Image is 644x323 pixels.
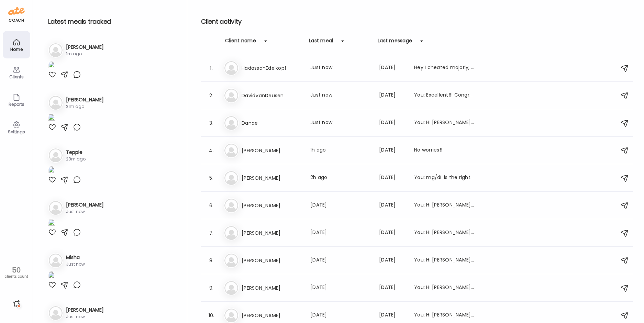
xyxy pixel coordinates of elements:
[225,37,256,48] div: Client name
[66,51,104,57] div: 1m ago
[379,311,406,320] div: [DATE]
[379,91,406,100] div: [DATE]
[66,307,104,314] h3: [PERSON_NAME]
[207,119,215,127] div: 3.
[207,311,215,320] div: 10.
[414,91,475,100] div: You: Excellent!!! Congrats!
[49,43,63,57] img: bg-avatar-default.svg
[49,148,63,162] img: bg-avatar-default.svg
[224,61,238,75] img: bg-avatar-default.svg
[242,91,302,100] h3: DavidVanDeusen
[49,254,63,267] img: bg-avatar-default.svg
[4,102,29,107] div: Reports
[201,16,633,27] h2: Client activity
[379,256,406,265] div: [DATE]
[414,229,475,237] div: You: Hi [PERSON_NAME], are you currently having one meal per day or is there a second meal?
[2,266,30,274] div: 50
[66,254,85,261] h3: Misha
[414,284,475,292] div: You: Hi [PERSON_NAME], no it is not comparable. This bar is higher in protein and carbohydrates, ...
[207,146,215,155] div: 4.
[207,256,215,265] div: 8.
[310,174,371,182] div: 2h ago
[242,229,302,237] h3: [PERSON_NAME]
[310,146,371,155] div: 1h ago
[66,156,86,162] div: 28m ago
[309,37,333,48] div: Last meal
[224,226,238,240] img: bg-avatar-default.svg
[379,284,406,292] div: [DATE]
[310,229,371,237] div: [DATE]
[242,64,302,72] h3: HadassahEdelkopf
[379,174,406,182] div: [DATE]
[224,89,238,102] img: bg-avatar-default.svg
[48,16,176,27] h2: Latest meals tracked
[49,96,63,110] img: bg-avatar-default.svg
[379,119,406,127] div: [DATE]
[4,47,29,52] div: Home
[48,114,55,123] img: images%2FPwXOUG2Ou3S5GU6VFDz5V1EyW272%2FhbyA1IUDW6OLp4kjsXQ8%2FeO8IvpU8coXpEroaUQ7n_1080
[207,201,215,210] div: 6.
[414,256,475,265] div: You: Hi [PERSON_NAME]! Just sending a friendly reminder to take photos of your meals, thank you!
[224,254,238,267] img: bg-avatar-default.svg
[379,64,406,72] div: [DATE]
[310,311,371,320] div: [DATE]
[66,103,104,110] div: 21m ago
[224,171,238,185] img: bg-avatar-default.svg
[414,119,475,127] div: You: Hi [PERSON_NAME]! Just sending you a quick message to let you know that your data from the n...
[242,174,302,182] h3: [PERSON_NAME]
[242,256,302,265] h3: [PERSON_NAME]
[414,201,475,210] div: You: Hi [PERSON_NAME], I looked up the Elysium vitamins. Matter, which is the brain aging one, ha...
[48,166,55,176] img: images%2FJ24y6amb6eQdtaSuRWVbHQq50T03%2Fqv4HerOKupP7yriZO0oQ%2Fa0FHh2xIOfoVoBBmF8YW_1080
[4,130,29,134] div: Settings
[2,274,30,279] div: clients count
[224,199,238,212] img: bg-avatar-default.svg
[207,91,215,100] div: 2.
[9,18,24,23] div: coach
[379,229,406,237] div: [DATE]
[310,256,371,265] div: [DATE]
[242,146,302,155] h3: [PERSON_NAME]
[66,96,104,103] h3: [PERSON_NAME]
[242,284,302,292] h3: [PERSON_NAME]
[414,174,475,182] div: You: mg/dL is the right choice, I am not sure why it is giving me different numbers
[207,284,215,292] div: 9.
[414,64,475,72] div: Hey I cheated majorly, I don’t know what got into me. Can we talk [DATE]
[310,284,371,292] div: [DATE]
[66,201,104,209] h3: [PERSON_NAME]
[48,61,55,70] img: images%2FEQF0lNx2D9MvxETZ27iei7D27TD3%2FlhWyqJZxfyyIjz2YfxWJ%2FKIFCMmT7udDvCHpvIde8_1080
[310,119,371,127] div: Just now
[414,146,475,155] div: No worries!!
[66,209,104,215] div: Just now
[8,5,25,16] img: ate
[49,306,63,320] img: bg-avatar-default.svg
[242,119,302,127] h3: Danae
[49,201,63,215] img: bg-avatar-default.svg
[207,174,215,182] div: 5.
[310,64,371,72] div: Just now
[48,271,55,281] img: images%2F3xVRt7y9apRwOMdhmMrJySvG6rf1%2FRvSUZByrvrxvDxg1k79K%2FALJRwlMGYzZepuHSjoQs_1080
[379,201,406,210] div: [DATE]
[207,229,215,237] div: 7.
[242,311,302,320] h3: [PERSON_NAME]
[66,261,85,267] div: Just now
[242,201,302,210] h3: [PERSON_NAME]
[378,37,412,48] div: Last message
[207,64,215,72] div: 1.
[66,314,104,320] div: Just now
[310,201,371,210] div: [DATE]
[224,144,238,157] img: bg-avatar-default.svg
[4,75,29,79] div: Clients
[379,146,406,155] div: [DATE]
[224,281,238,295] img: bg-avatar-default.svg
[224,116,238,130] img: bg-avatar-default.svg
[310,91,371,100] div: Just now
[48,219,55,228] img: images%2FaUaJOtuyhyYiMYRUAS5AgnZrxdF3%2FvEQw4wyDvawi4sszGmbV%2F7UgSN8f8UaHSs9gC3Qp0_1080
[66,149,86,156] h3: Teppie
[66,44,104,51] h3: [PERSON_NAME]
[224,309,238,322] img: bg-avatar-default.svg
[414,311,475,320] div: You: Hi [PERSON_NAME]! Just reaching out to touch base. If you would like to meet on Zoom, just g...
